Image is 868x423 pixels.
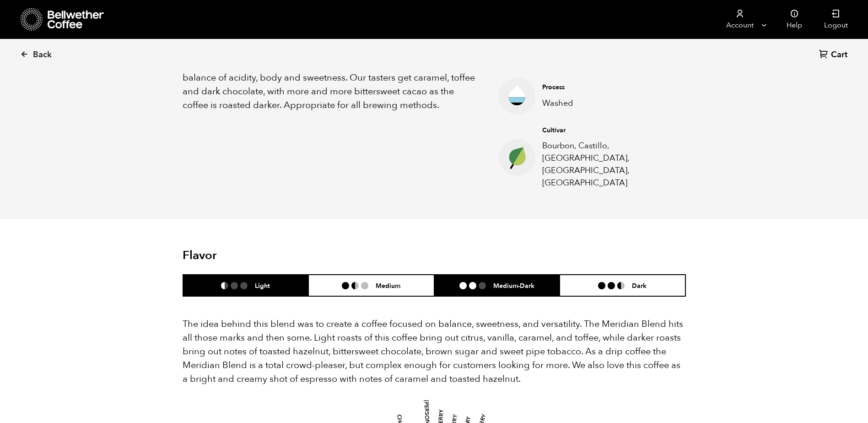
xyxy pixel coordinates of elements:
p: Washed [542,97,671,109]
p: Bourbon, Castillo, [GEOGRAPHIC_DATA], [GEOGRAPHIC_DATA], [GEOGRAPHIC_DATA] [542,140,671,189]
a: Cart [819,49,850,61]
h2: Flavor [183,249,350,263]
p: The idea behind this blend was to create a coffee focused on balance, sweetness, and versatility.... [183,317,686,386]
h6: Dark [632,282,647,289]
h4: Cultivar [542,126,671,135]
h6: Medium-Dark [493,282,534,289]
h4: Process [542,83,671,92]
span: Back [33,49,52,60]
h6: Light [255,282,270,289]
h6: Medium [376,282,400,289]
span: Cart [831,49,847,60]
